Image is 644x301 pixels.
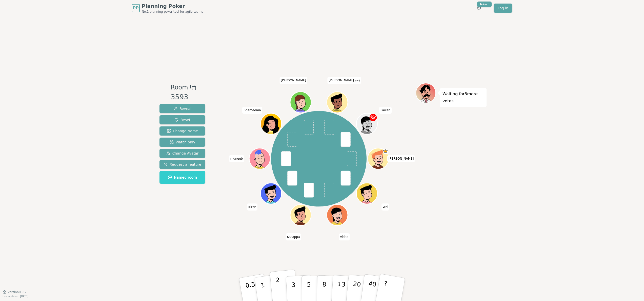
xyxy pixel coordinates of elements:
[474,4,484,13] button: New!
[387,155,415,162] span: Click to change your name
[159,171,205,184] button: Named room
[174,117,190,122] span: Reset
[383,149,388,154] span: Sarah is the host
[494,4,512,13] a: Log in
[159,126,205,136] button: Change Name
[159,149,205,158] button: Change Avatar
[167,128,198,134] span: Change Name
[132,3,203,14] a: PPPlanning PokerNo.1 planning poker tool for agile teams
[327,77,361,84] span: Click to change your name
[339,233,350,240] span: Click to change your name
[159,138,205,147] button: Watch only
[170,140,195,145] span: Watch only
[159,160,205,169] button: Request a feature
[8,290,27,294] span: Version 0.9.2
[247,203,257,211] span: Click to change your name
[142,3,203,10] span: Planning Poker
[381,203,389,211] span: Click to change your name
[171,83,188,92] span: Room
[159,115,205,124] button: Reset
[279,77,307,84] span: Click to change your name
[243,107,262,114] span: Click to change your name
[173,106,191,111] span: Reveal
[159,104,205,113] button: Reveal
[164,162,201,167] span: Request a feature
[3,290,27,294] button: Version0.9.2
[354,80,360,82] span: (you)
[477,2,492,7] div: New!
[3,295,28,298] span: Last updated: [DATE]
[168,175,197,180] span: Named room
[142,10,203,14] span: No.1 planning poker tool for agile teams
[229,155,244,162] span: Click to change your name
[379,107,392,114] span: Click to change your name
[327,92,347,112] button: Click to change your avatar
[133,5,138,11] span: PP
[442,90,484,105] p: Waiting for 5 more votes...
[166,151,199,156] span: Change Avatar
[171,92,196,102] div: 3593
[286,233,301,240] span: Click to change your name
